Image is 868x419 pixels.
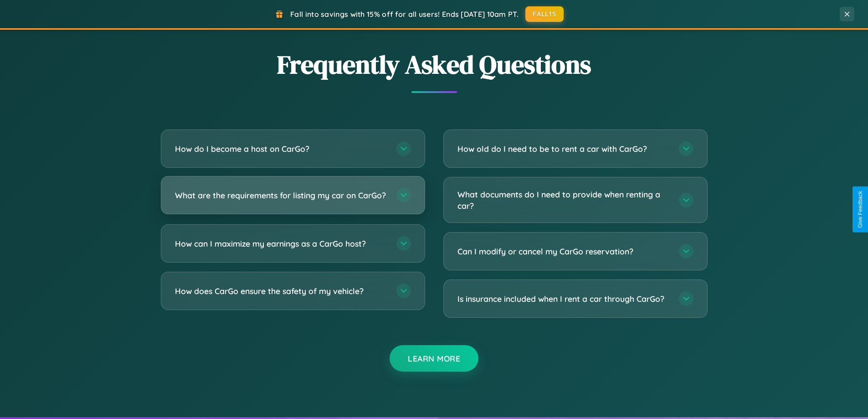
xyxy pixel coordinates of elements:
[457,189,670,211] h3: What documents do I need to provide when renting a car?
[390,345,478,372] button: Learn More
[525,6,564,22] button: FALL15
[175,143,387,155] h3: How do I become a host on CarGo?
[457,246,670,257] h3: Can I modify or cancel my CarGo reservation?
[457,143,670,155] h3: How old do I need to be to rent a car with CarGo?
[175,238,387,249] h3: How can I maximize my earnings as a CarGo host?
[161,47,708,82] h2: Frequently Asked Questions
[857,191,863,228] div: Give Feedback
[175,190,387,201] h3: What are the requirements for listing my car on CarGo?
[175,285,387,297] h3: How does CarGo ensure the safety of my vehicle?
[290,10,519,19] span: Fall into savings with 15% off for all users! Ends [DATE] 10am PT.
[457,293,670,305] h3: Is insurance included when I rent a car through CarGo?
